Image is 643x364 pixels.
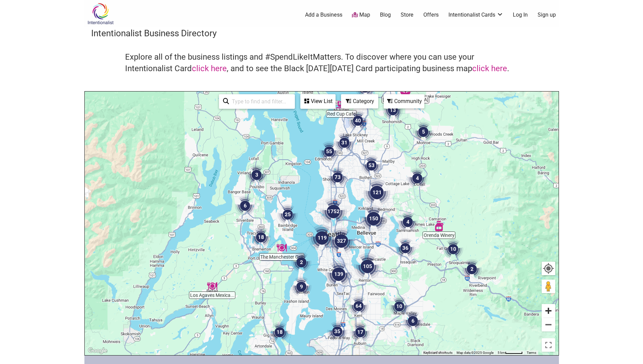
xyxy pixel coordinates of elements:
div: 5 [410,119,436,145]
a: Open this area in Google Maps (opens a new window) [86,346,109,355]
div: 2 [288,249,314,275]
button: Drag Pegman onto the map to open Street View [542,280,555,293]
div: 64 [346,293,371,319]
h3: Intentionalist Business Directory [91,27,552,39]
div: 40 [345,108,371,134]
div: Type to search and filter [219,94,295,109]
a: Log In [513,11,528,19]
div: 121 [361,176,393,209]
button: Zoom out [542,318,555,331]
input: Type to find and filter... [229,95,291,108]
button: Toggle fullscreen view [541,338,556,352]
div: 4 [395,209,421,235]
div: 18 [248,224,274,250]
div: 105 [351,250,384,283]
div: View List [301,95,335,108]
div: Filter by Community [384,94,424,108]
div: See a list of the visible businesses [300,94,336,109]
span: Map data ©2025 Google [457,351,494,355]
div: 25 [275,202,301,227]
div: 53 [359,153,384,178]
div: 36 [393,235,418,261]
div: 3 [244,162,269,188]
a: Intentionalist Cards [448,11,503,19]
div: 10 [440,236,466,262]
div: Orenda Winery [431,218,447,234]
div: Category [342,95,378,108]
div: Los Agaves Mexican Restaurant [204,278,220,294]
a: Offers [423,11,439,19]
div: 139 [322,258,355,290]
span: 5 km [498,351,505,355]
div: 35 [324,319,350,344]
a: Map [352,11,370,19]
div: 9 [288,274,314,300]
div: 6 [232,193,258,219]
button: Keyboard shortcuts [423,350,453,355]
a: Store [401,11,414,19]
a: click here [472,64,507,73]
button: Zoom in [542,304,555,318]
div: 13 [380,97,406,123]
div: 1752 [317,195,350,228]
div: 18 [267,319,293,345]
a: Sign up [538,11,556,19]
div: 6 [400,308,426,334]
div: 55 [316,139,342,164]
div: Community [384,95,424,108]
div: 73 [325,164,350,190]
a: Blog [380,11,391,19]
button: Map Scale: 5 km per 48 pixels [496,350,525,355]
div: 119 [306,222,338,254]
div: 17 [347,319,373,345]
div: Filter by category [341,94,378,108]
a: Terms [527,351,536,355]
div: 31 [331,130,357,156]
div: The Manchester Grill [274,240,289,256]
div: 4 [404,165,430,191]
div: 2 [459,256,485,282]
img: Intentionalist [84,3,117,25]
a: Add a Business [305,11,342,19]
div: 150 [357,202,390,235]
img: Google [86,346,109,355]
h4: Explore all of the business listings and #SpendLikeItMatters. To discover where you can use your ... [125,52,518,74]
a: click here [192,64,227,73]
button: Your Location [542,262,555,275]
div: 327 [325,225,358,257]
div: 10 [386,294,412,319]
